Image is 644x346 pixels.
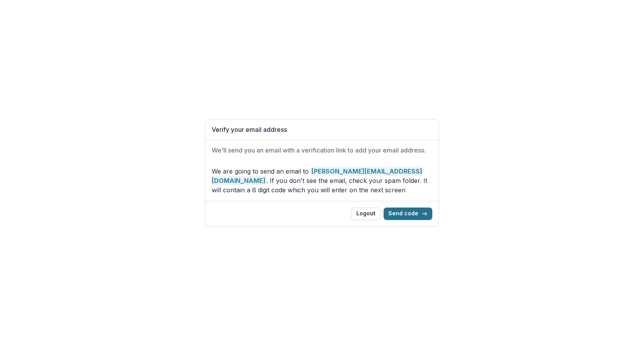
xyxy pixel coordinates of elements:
h1: Verify your email address [212,126,432,133]
button: Send code [384,208,432,220]
strong: [PERSON_NAME][EMAIL_ADDRESS][DOMAIN_NAME] [212,167,422,185]
h2: We'll send you an email with a verification link to add your email address. [212,147,432,154]
p: We are going to send an email to . If you don't see the email, check your spam folder. It will co... [212,167,432,195]
button: Logout [351,208,380,220]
